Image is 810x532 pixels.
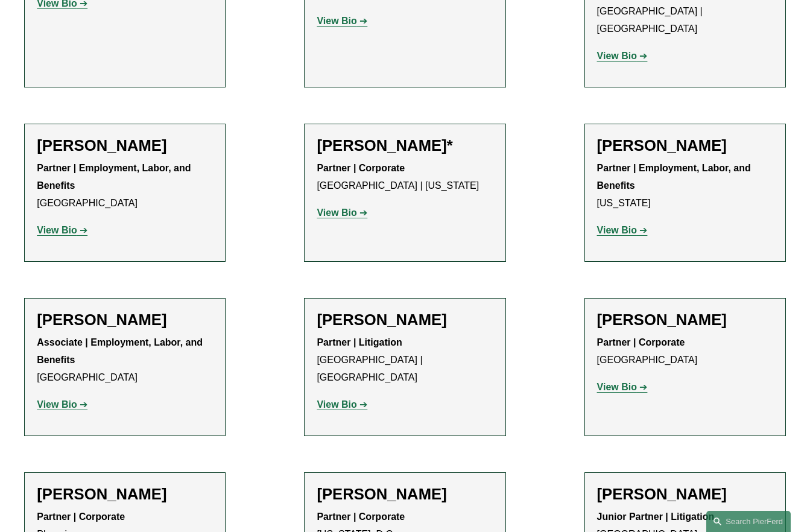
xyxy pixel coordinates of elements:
strong: View Bio [37,225,77,235]
a: View Bio [317,399,367,410]
h2: [PERSON_NAME] [597,485,773,504]
strong: Junior Partner | Litigation [597,511,715,522]
p: [GEOGRAPHIC_DATA] [37,334,213,386]
strong: Associate | Employment, Labor, and Benefits [37,337,205,365]
h2: [PERSON_NAME] [597,136,773,155]
strong: Partner | Corporate [597,337,685,347]
strong: View Bio [597,225,637,235]
strong: Partner | Corporate [317,163,405,173]
strong: Partner | Employment, Labor, and Benefits [37,163,194,191]
strong: View Bio [317,207,356,218]
p: [GEOGRAPHIC_DATA] | [GEOGRAPHIC_DATA] [317,334,493,386]
a: View Bio [597,51,648,61]
strong: Partner | Corporate [317,511,405,522]
a: View Bio [37,399,87,410]
p: [US_STATE] [597,160,773,212]
h2: [PERSON_NAME] [597,311,773,329]
p: [GEOGRAPHIC_DATA] | [US_STATE] [317,160,493,195]
h2: [PERSON_NAME] [37,485,213,504]
h2: [PERSON_NAME] [37,311,213,329]
strong: Partner | Employment, Labor, and Benefits [597,163,754,191]
p: [GEOGRAPHIC_DATA] [37,160,213,212]
h2: [PERSON_NAME] [37,136,213,155]
h2: [PERSON_NAME] [317,485,493,504]
strong: View Bio [597,382,637,392]
a: View Bio [37,225,87,235]
h2: [PERSON_NAME]* [317,136,493,155]
strong: Partner | Litigation [317,337,402,347]
a: Search this site [706,511,791,532]
a: View Bio [317,207,367,218]
a: View Bio [317,16,367,26]
strong: View Bio [37,399,77,410]
a: View Bio [597,382,648,392]
h2: [PERSON_NAME] [317,311,493,329]
strong: View Bio [317,16,356,26]
p: [GEOGRAPHIC_DATA] [597,334,773,369]
strong: Partner | Corporate [37,511,125,522]
strong: View Bio [597,51,637,61]
strong: View Bio [317,399,356,410]
a: View Bio [597,225,648,235]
